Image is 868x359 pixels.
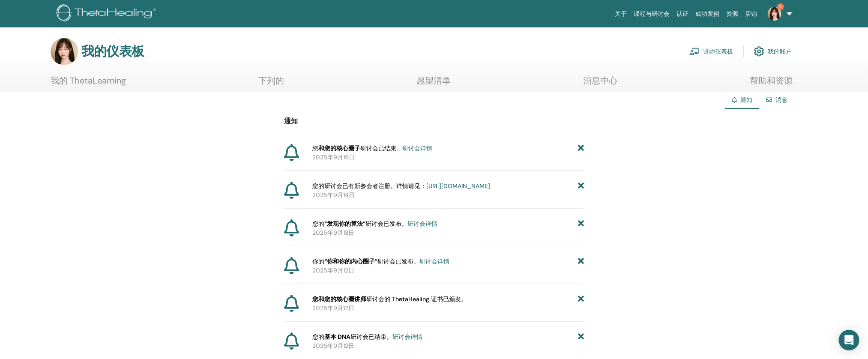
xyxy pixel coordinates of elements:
[742,6,761,22] a: 店铺
[750,75,793,92] a: 帮助和资源
[312,144,318,152] font: 您
[318,144,360,152] font: 和您的核心圈子
[754,42,792,61] a: 我的账户
[583,75,617,92] a: 消息中心
[258,75,284,86] font: 下列的
[350,333,392,341] font: 研讨会已结束。
[57,4,159,24] img: logo.png
[723,6,742,22] a: 资源
[365,220,407,227] font: 研讨会已发布。
[727,10,739,17] font: 资源
[51,75,126,86] font: 我的 ThetaLearning
[677,10,689,17] font: 认证
[631,6,673,22] a: 课程与研讨会
[375,257,419,265] font: ”研讨会已发布。
[312,257,324,265] font: 你的
[750,75,793,86] font: 帮助和资源
[775,96,787,104] a: 消息
[258,75,284,92] a: 下列的
[583,75,617,86] font: 消息中心
[416,75,451,86] font: 愿望清单
[689,48,700,55] img: chalkboard-teacher.svg
[740,96,752,104] font: 通知
[768,48,792,56] font: 我的账户
[754,44,764,59] img: cog.svg
[324,257,375,265] font: “你和你的内心圈子
[407,220,437,227] a: 研讨会详情
[419,257,449,265] a: 研讨会详情
[692,6,723,22] a: 成功案例
[696,10,720,17] font: 成功案例
[615,10,627,17] font: 关于
[312,153,355,161] font: 2025年9月15日
[360,144,402,152] font: 研讨会已结束。
[312,342,354,350] font: 2025年9月12日
[81,43,144,60] font: 我的仪表板
[768,7,781,21] img: default.jpg
[312,182,426,190] font: 您的研讨会已有新参会者注册。详情请见：
[392,333,422,341] a: 研讨会详情
[312,220,324,227] font: 您的
[324,220,365,227] font: “发现你的算法”
[312,266,354,274] font: 2025年9月12日
[703,48,733,56] font: 讲师仪表板
[312,304,354,312] font: 2025年9月12日
[324,333,350,341] font: 基本 DNA
[312,191,355,199] font: 2025年9月14日
[612,6,631,22] a: 关于
[689,42,733,61] a: 讲师仪表板
[284,117,298,126] font: 通知
[312,229,354,236] font: 2025年9月13日
[673,6,692,22] a: 认证
[402,144,432,152] a: 研讨会详情
[426,182,490,190] a: [URL][DOMAIN_NAME]
[839,330,859,350] div: 打开 Intercom Messenger
[634,10,670,17] font: 课程与研讨会
[780,4,781,9] font: 1
[416,75,451,92] a: 愿望清单
[51,75,126,92] a: 我的 ThetaLearning
[366,295,443,303] font: 研讨会的 ThetaHealing 证书
[312,295,366,303] font: 您和您的核心圈讲师
[312,333,324,341] font: 您的
[745,10,757,17] font: 店铺
[51,38,78,65] img: default.jpg
[443,295,467,303] font: 已颁发。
